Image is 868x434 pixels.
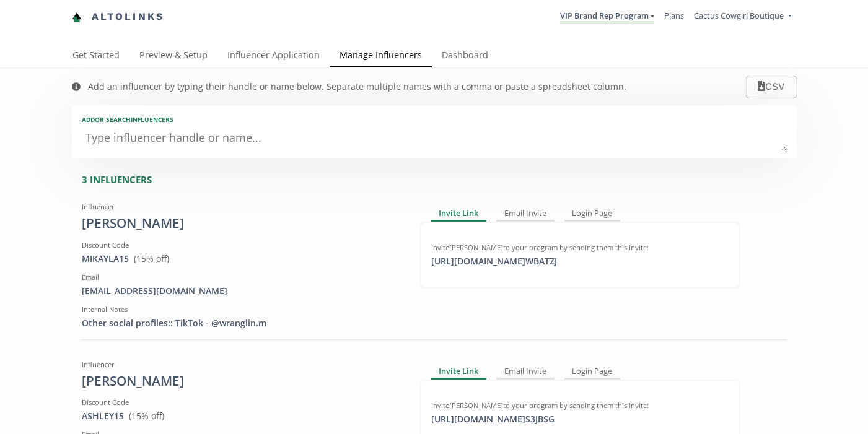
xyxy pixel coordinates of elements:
div: [PERSON_NAME] [82,372,401,391]
div: [URL][DOMAIN_NAME] S3JBSG [424,413,562,425]
span: ( 15 % off) [129,410,164,422]
div: Discount Code [82,397,401,407]
a: ASHLEY15 [82,410,124,422]
a: Preview & Setup [129,44,217,69]
div: Influencer [82,360,401,370]
div: Invite Link [431,365,487,380]
div: 3 INFLUENCERS [82,173,797,186]
div: Other social profiles:: TikTok - @wranglin.m [82,317,401,329]
div: [URL][DOMAIN_NAME] WBATZJ [424,255,564,267]
div: Invite [PERSON_NAME] to your program by sending them this invite: [431,243,729,253]
div: Internal Notes [82,305,401,315]
div: Email Invite [496,365,555,380]
div: Discount Code [82,240,401,250]
a: Manage Influencers [330,44,432,69]
div: Add an influencer by typing their handle or name below. Separate multiple names with a comma or p... [88,80,626,93]
a: Dashboard [432,44,498,69]
span: Cactus Cowgirl Boutique [694,10,784,21]
div: [PERSON_NAME] [82,214,401,233]
div: Email [82,272,401,282]
button: CSV [746,76,796,98]
img: favicon-32x32.png [72,12,82,22]
a: Get Started [63,44,129,69]
a: Altolinks [72,7,165,27]
div: Add or search INFLUENCERS [82,115,787,124]
div: Login Page [564,207,621,222]
span: ( 15 % off) [134,253,169,264]
a: MIKAYLA15 [82,253,129,264]
div: Influencer [82,202,401,212]
div: Invite [PERSON_NAME] to your program by sending them this invite: [431,401,729,410]
div: [EMAIL_ADDRESS][DOMAIN_NAME] [82,285,401,297]
a: VIP Brand Rep Program [560,10,654,24]
div: Login Page [564,365,621,380]
div: Email Invite [496,207,555,222]
a: Influencer Application [217,44,330,69]
a: Cactus Cowgirl Boutique [694,10,791,24]
a: Plans [664,10,684,21]
div: Invite Link [431,207,487,222]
